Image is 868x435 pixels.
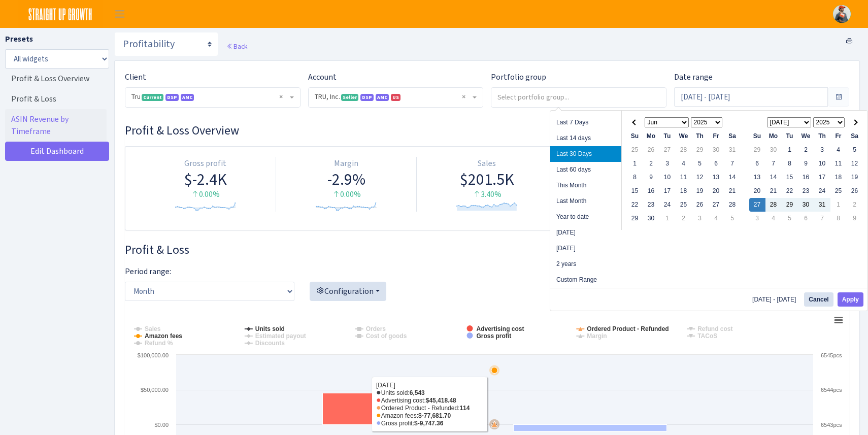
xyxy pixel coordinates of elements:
td: 6 [798,212,814,225]
td: 28 [676,143,692,157]
td: 26 [643,143,659,157]
td: 16 [643,184,659,198]
td: 20 [749,184,765,198]
tspan: TACoS [697,332,717,340]
td: 29 [692,143,708,157]
span: TRU, Inc. <span class="badge badge-success">Seller</span><span class="badge badge-primary">DSP</s... [315,92,471,102]
tspan: Cost of goods [366,332,407,340]
tspan: Refund % [145,340,173,347]
span: TRU, Inc. <span class="badge badge-success">Seller</span><span class="badge badge-primary">DSP</s... [309,88,483,107]
th: Sa [724,129,741,143]
label: Account [308,71,337,83]
td: 4 [830,143,847,157]
li: Last 14 days [550,130,621,146]
h3: Widget #28 [125,243,849,257]
td: 31 [814,198,830,212]
td: 2 [847,198,863,212]
td: 14 [765,171,782,184]
tspan: Refund cost [697,325,732,332]
td: 27 [749,198,765,212]
text: 6543pcs [821,422,842,428]
td: 21 [724,184,741,198]
td: 7 [724,157,741,171]
td: 14 [724,171,741,184]
td: 22 [627,198,643,212]
td: 21 [765,184,782,198]
td: 2 [643,157,659,171]
span: Remove all items [279,92,283,102]
td: 19 [692,184,708,198]
li: [DATE] [550,225,621,241]
li: 2 years [550,256,621,272]
td: 17 [659,184,676,198]
text: $50,000.00 [141,387,169,393]
span: US [391,94,400,101]
a: Back [226,42,247,51]
tspan: Ordered Product - Refunded [587,325,669,332]
td: 1 [830,198,847,212]
td: 5 [692,157,708,171]
td: 8 [782,157,798,171]
td: 9 [847,212,863,225]
td: 1 [782,143,798,157]
div: 0.00% [280,189,412,200]
text: 6544pcs [821,387,842,393]
li: Last 30 Days [550,146,621,162]
td: 4 [708,212,724,225]
li: Last 7 Days [550,115,621,130]
button: Configuration [310,282,386,301]
tspan: Units sold [255,325,285,332]
div: $-2.4K [140,170,272,189]
div: Margin [280,158,412,170]
td: 26 [847,184,863,198]
span: Tru <span class="badge badge-success">Current</span><span class="badge badge-primary">DSP</span><... [131,92,288,102]
td: 12 [847,157,863,171]
td: 15 [782,171,798,184]
div: -2.9% [280,170,412,189]
span: Seller [341,94,358,101]
td: 9 [643,171,659,184]
td: 5 [724,212,741,225]
td: 27 [708,198,724,212]
td: 6 [708,157,724,171]
th: Tu [782,129,798,143]
span: AMC [376,94,389,101]
tspan: Discounts [255,340,285,347]
td: 25 [676,198,692,212]
td: 29 [627,212,643,225]
td: 23 [643,198,659,212]
td: 10 [814,157,830,171]
td: 6 [749,157,765,171]
td: 30 [798,198,814,212]
td: 9 [798,157,814,171]
td: 31 [724,143,741,157]
tspan: Sales [145,325,161,332]
li: Custom Range [550,272,621,288]
td: 8 [830,212,847,225]
th: Fr [708,129,724,143]
td: 3 [692,212,708,225]
label: Presets [5,33,33,45]
td: 2 [676,212,692,225]
td: 15 [627,184,643,198]
td: 24 [814,184,830,198]
td: 22 [782,184,798,198]
td: 30 [643,212,659,225]
text: 6545pcs [821,352,842,358]
td: 29 [782,198,798,212]
td: 29 [749,143,765,157]
td: 25 [627,143,643,157]
text: $0.00 [154,422,169,428]
button: Apply [838,292,863,307]
td: 27 [659,143,676,157]
tspan: Margin [587,332,607,340]
td: 12 [692,171,708,184]
td: 30 [765,143,782,157]
th: Mo [765,129,782,143]
td: 20 [708,184,724,198]
td: 3 [659,157,676,171]
label: Client [125,71,146,83]
td: 10 [659,171,676,184]
td: 1 [627,157,643,171]
tspan: Gross profit [476,332,511,340]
